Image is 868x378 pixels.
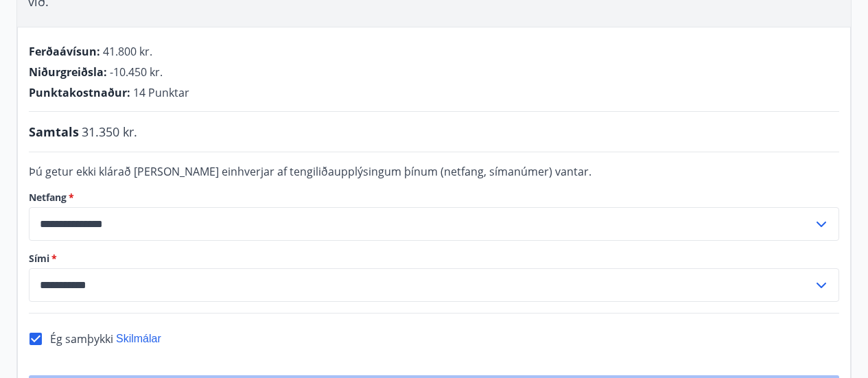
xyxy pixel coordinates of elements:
span: -10.450 kr. [110,64,163,80]
span: 31.350 kr. [82,123,137,141]
span: Skilmálar [116,333,161,344]
span: Niðurgreiðsla : [29,64,107,80]
span: Ferðaávísun : [29,44,100,59]
span: 41.800 kr. [103,44,152,59]
button: Skilmálar [116,331,161,346]
label: Netfang [29,191,839,204]
span: Punktakostnaður : [29,85,130,100]
span: Ég samþykki [50,331,113,346]
span: 14 Punktar [133,85,189,100]
span: Þú getur ekki klárað [PERSON_NAME] einhverjar af tengiliðaupplýsingum þínum (netfang, símanúmer) ... [29,164,591,179]
label: Sími [29,252,839,265]
span: Samtals [29,123,79,141]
